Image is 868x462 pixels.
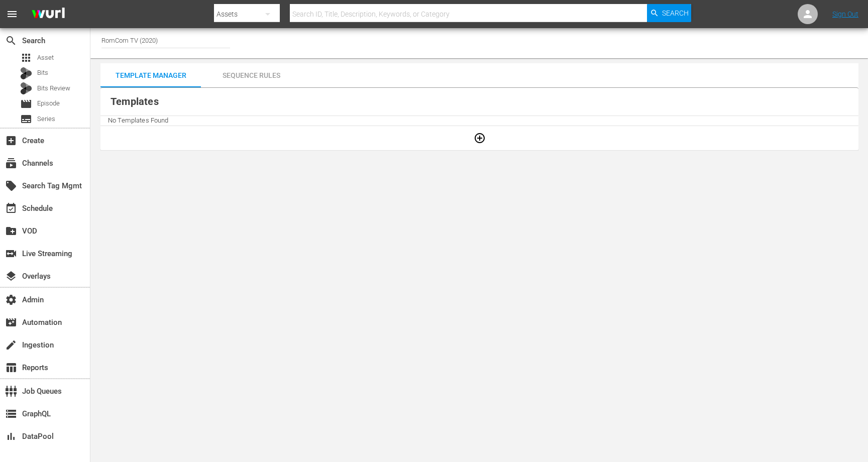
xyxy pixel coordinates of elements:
[832,10,858,18] a: Sign Out
[5,157,17,169] span: Channels
[5,225,17,237] span: VOD
[20,82,32,94] div: Bits Review
[5,430,17,442] span: DataPool
[6,8,18,20] span: menu
[5,180,17,192] span: Search Tag Mgmt
[5,362,17,374] span: Reports
[5,408,17,420] span: GraphQL
[37,98,60,108] span: Episode
[5,316,17,328] span: Automation
[20,98,32,110] span: Episode
[37,53,54,63] span: Asset
[5,294,17,306] span: Admin
[100,88,858,116] th: Templates
[5,270,17,282] span: Overlays
[5,385,17,397] span: Job Queues
[37,83,70,93] span: Bits Review
[201,63,301,87] button: Sequence Rules
[662,4,689,22] span: Search
[20,113,32,125] span: Series
[100,116,858,126] td: No Templates Found
[37,114,55,124] span: Series
[5,35,17,47] span: Search
[24,3,72,26] img: ans4CAIJ8jUAAAAAAAAAAAAAAAAAAAAAAAAgQb4GAAAAAAAAAAAAAAAAAAAAAAAAJMjXAAAAAAAAAAAAAAAAAAAAAAAAgAT5G...
[5,135,17,147] span: Create
[5,202,17,214] span: Schedule
[5,339,17,351] span: Ingestion
[468,134,492,141] span: Add New
[20,67,32,79] div: Bits
[20,52,32,64] span: Asset
[100,63,201,87] button: Template Manager
[37,68,48,78] span: Bits
[647,4,691,22] button: Search
[5,248,17,260] span: Live Streaming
